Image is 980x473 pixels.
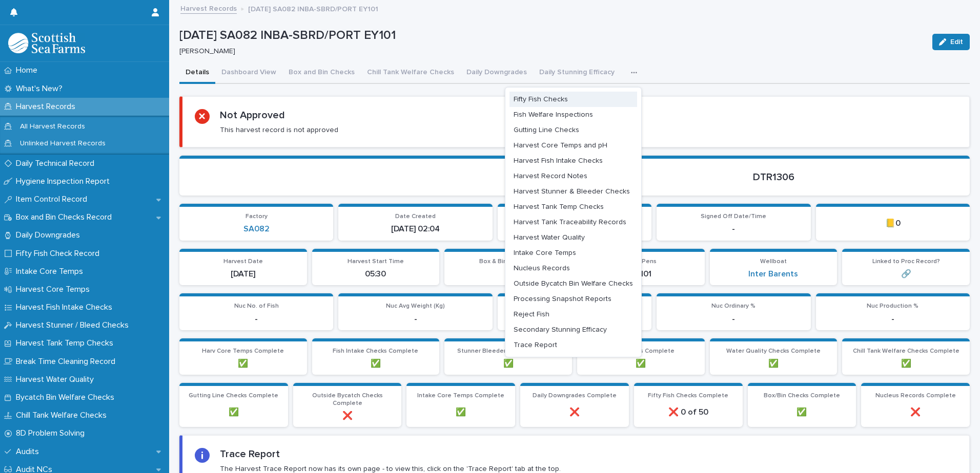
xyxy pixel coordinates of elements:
[589,171,957,183] p: DTR1306
[514,142,607,149] span: Harvest Core Temps and pH
[299,411,396,421] p: ❌
[514,173,587,180] span: Harvest Record Notes
[186,314,327,324] p: -
[460,62,533,84] button: Daily Downgrades
[234,303,279,309] span: Nuc No. of Fish
[220,125,338,135] p: This harvest record is not approved
[248,3,378,14] p: [DATE] SA082 INBA-SBRD/PORT EY101
[872,259,940,265] span: Linked to Proc Record?
[514,280,633,287] span: Outside Bycatch Bin Welfare Checks
[867,407,964,417] p: ❌
[716,359,831,369] p: ✅
[514,126,579,134] span: Gutting Line Checks
[386,303,445,309] span: Nuc Avg Weight (Kg)
[12,195,95,204] p: Item Control Record
[479,259,538,265] span: Box & Bin Temp Avg
[215,62,282,84] button: Dashboard View
[12,159,103,168] p: Daily Technical Record
[822,219,964,228] p: 📒0
[822,314,964,324] p: -
[514,341,557,349] span: Trace Report
[282,62,361,84] button: Box and Bin Checks
[223,259,263,265] span: Harvest Date
[12,102,84,112] p: Harvest Records
[640,407,737,417] p: ❌ 0 of 50
[220,109,285,121] h2: Not Approved
[848,359,964,369] p: ✅
[413,407,509,417] p: ✅
[344,224,486,234] p: [DATE] 02:04
[344,314,486,324] p: -
[514,249,576,256] span: Intake Core Temps
[12,428,93,438] p: 8D Problem Solving
[12,338,121,348] p: Harvest Tank Temp Checks
[514,311,549,318] span: Reject Fish
[701,213,766,220] span: Signed Off Date/Time
[246,213,268,220] span: Factory
[220,448,280,460] h2: Trace Report
[853,348,959,354] span: Chill Tank Welfare Checks Complete
[12,303,120,312] p: Harvest Fish Intake Checks
[12,375,102,384] p: Harvest Water Quality
[457,348,560,354] span: Stunner Bleeder Checks Complete
[533,62,621,84] button: Daily Stunning Efficacy
[8,33,85,53] img: mMrefqRFQpe26GRNOUkG
[12,357,124,367] p: Break Time Cleaning Record
[12,411,115,420] p: Chill Tank Welfare Checks
[243,224,270,234] a: SA082
[514,203,604,210] span: Harvest Tank Temp Checks
[395,213,436,220] span: Date Created
[12,122,93,131] p: All Harvest Records
[648,393,728,399] span: Fifty Fish Checks Complete
[186,269,301,279] p: [DATE]
[514,157,603,164] span: Harvest Fish Intake Checks
[711,303,756,309] span: Nuc Ordinary %
[932,34,970,50] button: Edit
[526,407,623,417] p: ❌
[312,393,383,406] span: Outside Bycatch Checks Complete
[179,62,215,84] button: Details
[950,38,963,46] span: Edit
[583,359,699,369] p: ✅
[12,320,137,330] p: Harvest Stunner / Bleed Checks
[504,314,645,324] p: -
[504,224,645,234] p: -
[514,96,568,103] span: Fifty Fish Checks
[417,393,504,399] span: Intake Core Temps Complete
[189,393,278,399] span: Gutting Line Checks Complete
[514,188,630,195] span: Harvest Stunner & Bleeder Checks
[12,177,118,186] p: Hygiene Inspection Report
[748,269,798,279] a: Inter Barents
[514,295,611,303] span: Processing Snapshot Reports
[361,62,460,84] button: Chill Tank Welfare Checks
[12,267,91,276] p: Intake Core Temps
[12,84,71,94] p: What's New?
[514,326,607,333] span: Secondary Stunning Efficacy
[12,447,47,457] p: Audits
[848,269,964,279] p: 🔗
[186,359,301,369] p: ✅
[348,259,404,265] span: Harvest Start Time
[533,393,617,399] span: Daily Downgrades Complete
[318,269,434,279] p: 05:30
[451,269,566,279] p: -
[514,111,593,118] span: Fish Welfare Inspections
[726,348,821,354] span: Water Quality Checks Complete
[12,66,46,75] p: Home
[12,393,122,402] p: Bycatch Bin Welfare Checks
[514,219,626,226] span: Harvest Tank Traceability Records
[754,407,850,417] p: ✅
[867,303,918,309] span: Nuc Production %
[514,234,585,241] span: Harvest Water Quality
[760,259,787,265] span: Wellboat
[179,28,924,43] p: [DATE] SA082 INBA-SBRD/PORT EY101
[12,285,98,294] p: Harvest Core Temps
[12,212,120,222] p: Box and Bin Checks Record
[186,407,282,417] p: ✅
[451,359,566,369] p: ✅
[333,348,418,354] span: Fish Intake Checks Complete
[514,265,570,272] span: Nucleus Records
[764,393,840,399] span: Box/Bin Checks Complete
[202,348,284,354] span: Harv Core Temps Complete
[12,139,114,148] p: Unlinked Harvest Records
